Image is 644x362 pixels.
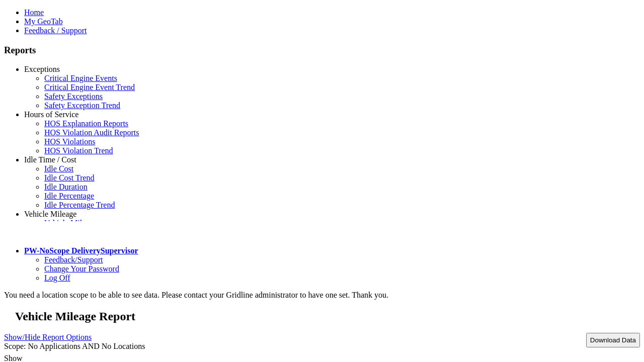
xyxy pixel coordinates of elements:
[44,255,103,264] a: Feedback/Support
[44,173,95,182] a: Idle Cost Trend
[44,164,73,173] a: Idle Cost
[24,210,76,218] a: Vehicle Mileage
[44,183,88,191] a: Idle Duration
[44,83,135,92] a: Critical Engine Event Trend
[24,155,76,164] a: Idle Time / Cost
[24,246,138,255] a: PW-NoScope DeliverySupervisor
[44,101,120,110] a: Safety Exception Trend
[24,17,63,26] a: My GeoTab
[15,310,640,323] h2: Vehicle Mileage Report
[44,137,95,146] a: HOS Violations
[586,333,640,347] button: Download Data
[44,92,103,101] a: Safety Exceptions
[24,65,60,73] a: Exceptions
[44,146,113,155] a: HOS Violation Trend
[44,264,119,273] a: Change Your Password
[4,330,92,344] a: Show/Hide Report Options
[4,291,640,300] div: You need a location scope to be able to see data. Please contact your Gridline administrator to h...
[44,192,94,200] a: Idle Percentage
[44,201,115,209] a: Idle Percentage Trend
[24,26,87,35] a: Feedback / Support
[4,45,640,56] h3: Reports
[44,74,117,82] a: Critical Engine Events
[44,119,128,128] a: HOS Explanation Reports
[44,274,70,282] a: Log Off
[44,128,139,137] a: HOS Violation Audit Reports
[24,8,44,17] a: Home
[24,110,78,119] a: Hours of Service
[4,342,145,350] span: Scope: No Applications AND No Locations
[44,219,97,227] a: Vehicle Mileage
